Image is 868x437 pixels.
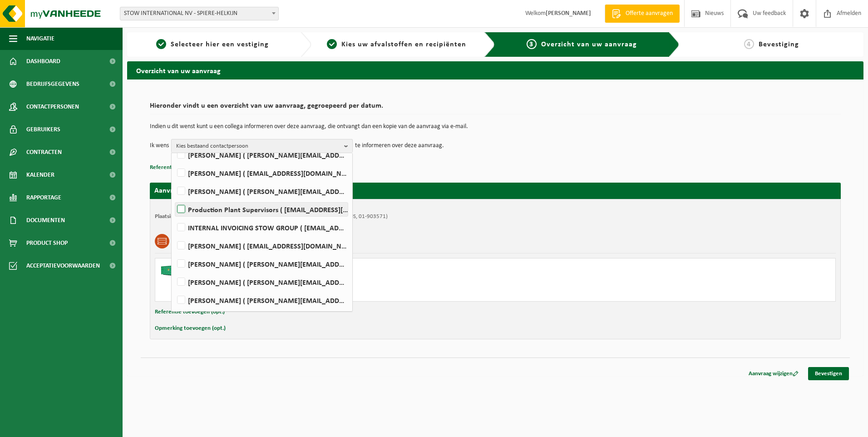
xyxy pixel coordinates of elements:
span: STOW INTERNATIONAL NV - SPIERE-HELKIJN [120,7,279,20]
label: INTERNAL INVOICING STOW GROUP ( [EMAIL_ADDRESS][DOMAIN_NAME] ) [175,221,348,234]
button: Kies bestaand contactpersoon [171,139,353,153]
span: Gebruikers [26,118,60,141]
h2: Overzicht van uw aanvraag [127,61,863,79]
p: te informeren over deze aanvraag. [355,139,444,153]
span: Kalender [26,164,54,186]
label: [PERSON_NAME] ( [PERSON_NAME][EMAIL_ADDRESS][DOMAIN_NAME] ) [175,275,348,289]
span: Offerte aanvragen [623,9,675,18]
button: Referentie toevoegen (opt.) [150,162,220,174]
p: Ik wens [150,139,169,153]
a: Offerte aanvragen [605,5,680,23]
span: Kies bestaand contactpersoon [176,139,340,153]
span: Product Shop [26,232,68,254]
span: 1 [156,39,166,49]
span: Bevestiging [759,41,799,48]
span: Dashboard [26,50,60,73]
strong: Aanvraag voor [DATE] [154,187,222,194]
span: Documenten [26,209,65,232]
strong: [PERSON_NAME] [546,10,591,17]
a: Aanvraag wijzigen [742,367,805,380]
span: 3 [527,39,537,49]
img: HK-XC-30-GN-00.png [160,263,187,277]
span: Contactpersonen [26,95,79,118]
label: Production Plant Supervisors ( [EMAIL_ADDRESS][DOMAIN_NAME] ) [175,203,348,216]
span: 4 [744,39,754,49]
label: [PERSON_NAME] ( [EMAIL_ADDRESS][DOMAIN_NAME] ) [175,166,348,180]
a: Bevestigen [808,367,849,380]
strong: Plaatsingsadres: [155,214,194,219]
label: [PERSON_NAME] ( [PERSON_NAME][EMAIL_ADDRESS][DOMAIN_NAME] ) [175,293,348,307]
span: 2 [327,39,337,49]
button: Referentie toevoegen (opt.) [155,306,225,318]
label: [PERSON_NAME] ( [PERSON_NAME][EMAIL_ADDRESS][DOMAIN_NAME] ) [175,148,348,162]
span: STOW INTERNATIONAL NV - SPIERE-HELKIJN [120,7,278,20]
button: Opmerking toevoegen (opt.) [155,323,226,334]
span: Bedrijfsgegevens [26,73,79,95]
label: [PERSON_NAME] ( [PERSON_NAME][EMAIL_ADDRESS][DOMAIN_NAME] ) [175,184,348,198]
span: Rapportage [26,186,61,209]
label: [PERSON_NAME] ( [EMAIL_ADDRESS][DOMAIN_NAME] ) [175,239,348,253]
span: Overzicht van uw aanvraag [541,41,637,48]
div: Ophalen en plaatsen lege container [196,278,532,285]
span: Navigatie [26,27,54,50]
label: [PERSON_NAME] ( [PERSON_NAME][EMAIL_ADDRESS][DOMAIN_NAME] ) [175,257,348,271]
div: Aantal: 2 [196,289,532,297]
span: Acceptatievoorwaarden [26,254,100,277]
h2: Hieronder vindt u een overzicht van uw aanvraag, gegroepeerd per datum. [150,102,841,114]
a: 1Selecteer hier een vestiging [132,39,293,50]
span: Selecteer hier een vestiging [171,41,269,48]
span: Kies uw afvalstoffen en recipiënten [341,41,466,48]
span: Contracten [26,141,62,164]
a: 2Kies uw afvalstoffen en recipiënten [316,39,478,50]
p: Indien u dit wenst kunt u een collega informeren over deze aanvraag, die ontvangt dan een kopie v... [150,124,841,130]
